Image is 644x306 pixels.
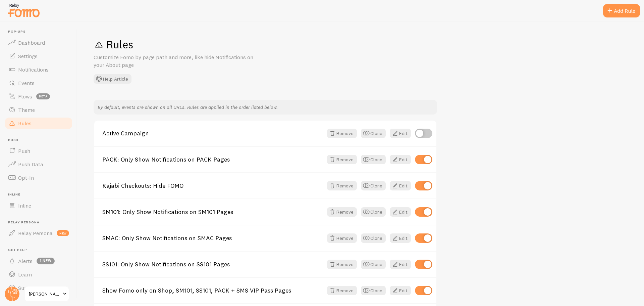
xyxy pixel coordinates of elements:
[18,230,53,236] span: Relay Persona
[4,49,73,63] a: Settings
[361,233,386,243] button: Clone
[18,285,38,291] span: Support
[36,93,50,99] span: beta
[18,202,31,209] span: Inline
[102,209,323,215] a: SM101: Only Show Notifications on SM101 Pages
[18,174,34,181] span: Opt-In
[361,260,386,269] button: Clone
[94,38,628,51] h1: Rules
[327,260,357,269] button: Remove
[18,39,45,46] span: Dashboard
[102,157,323,163] a: PACK: Only Show Notifications on PACK Pages
[18,53,38,59] span: Settings
[18,147,30,154] span: Push
[390,286,411,295] a: Edit
[4,144,73,158] a: Push
[390,233,411,243] a: Edit
[8,138,73,142] span: Push
[361,129,386,138] button: Clone
[4,117,73,130] a: Rules
[18,80,35,86] span: Events
[37,258,55,264] span: 1 new
[18,120,32,127] span: Rules
[390,260,411,269] a: Edit
[18,271,32,278] span: Learn
[361,207,386,217] button: Clone
[8,192,73,197] span: Inline
[8,30,73,34] span: Pop-ups
[361,181,386,190] button: Clone
[18,161,43,168] span: Push Data
[18,258,33,264] span: Alerts
[29,290,61,298] span: [PERSON_NAME]
[24,286,69,302] a: [PERSON_NAME]
[4,36,73,49] a: Dashboard
[18,66,49,73] span: Notifications
[98,104,433,111] p: By default, events are shown on all URLs. Rules are applied in the order listed below.
[4,103,73,117] a: Theme
[390,155,411,164] a: Edit
[4,63,73,76] a: Notifications
[327,286,357,295] button: Remove
[327,155,357,164] button: Remove
[7,2,41,19] img: fomo-relay-logo-orange.svg
[327,181,357,190] button: Remove
[361,155,386,164] button: Clone
[94,53,255,69] p: Customize Fomo by page path and more, like hide Notifications on your About page
[4,90,73,103] a: Flows beta
[18,93,32,100] span: Flows
[8,248,73,252] span: Get Help
[390,207,411,217] a: Edit
[4,171,73,184] a: Opt-In
[102,235,323,241] a: SMAC: Only Show Notifications on SMAC Pages
[390,181,411,190] a: Edit
[361,286,386,295] button: Clone
[327,207,357,217] button: Remove
[327,233,357,243] button: Remove
[327,129,357,138] button: Remove
[57,230,69,236] span: new
[102,288,323,294] a: Show Fomo only on Shop, SM101, SS101, PACK + SMS VIP Pass Pages
[102,130,323,136] a: Active Campaign
[390,129,411,138] a: Edit
[4,226,73,240] a: Relay Persona new
[102,261,323,267] a: SS101: Only Show Notifications on SS101 Pages
[4,281,73,295] a: Support
[94,74,131,84] button: Help Article
[4,199,73,212] a: Inline
[18,106,35,113] span: Theme
[4,76,73,90] a: Events
[8,220,73,225] span: Relay Persona
[4,158,73,171] a: Push Data
[4,268,73,281] a: Learn
[102,183,323,189] a: Kajabi Checkouts: Hide FOMO
[4,254,73,268] a: Alerts 1 new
